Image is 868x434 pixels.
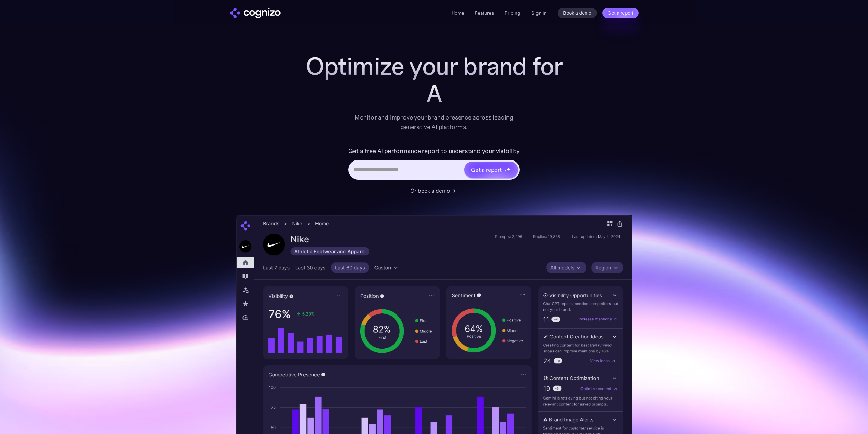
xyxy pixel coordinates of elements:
a: Pricing [505,10,520,16]
a: Book a demo [558,8,597,18]
form: Hero URL Input Form [348,145,520,183]
a: Get a reportstarstarstar [464,161,519,179]
a: Or book a demo [410,186,458,195]
img: star [505,170,507,172]
a: Get a report [602,8,639,18]
img: star [506,167,511,171]
div: Or book a demo [410,186,450,195]
label: Get a free AI performance report to understand your visibility [348,145,520,156]
img: cognizo logo [230,8,281,18]
div: Get a report [471,166,502,174]
div: Monitor and improve your brand presence across leading generative AI platforms. [350,113,518,132]
div: A [298,80,571,107]
a: Home [452,10,464,16]
a: Features [475,10,494,16]
a: home [230,8,281,18]
h1: Optimize your brand for [298,53,571,80]
a: Sign in [531,9,547,17]
img: star [505,167,506,168]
